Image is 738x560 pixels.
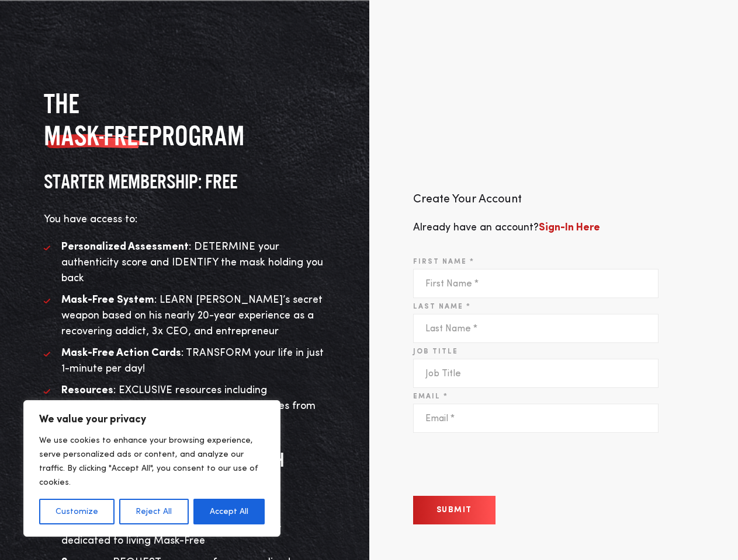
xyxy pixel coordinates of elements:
[413,496,496,524] button: Submit
[61,295,154,305] strong: Mask-Free System
[44,212,325,228] p: You have access to:
[413,194,522,205] span: Create Your Account
[61,385,316,427] span: : EXCLUSIVE resources including downloadable worksheets, videos, and updates from [PERSON_NAME]
[119,499,188,524] button: Reject All
[61,348,181,358] strong: Mask-Free Action Cards
[61,242,323,283] span: : DETERMINE your authenticity score and IDENTIFY the mask holding you back
[539,222,600,233] a: Sign-In Here
[413,257,474,267] label: First Name *
[39,412,265,426] p: We value your privacy
[44,87,325,152] h2: The program
[61,385,113,395] strong: Resources
[23,400,280,537] div: We value your privacy
[44,169,325,194] h3: STARTER MEMBERSHIP: FREE
[44,120,149,152] span: MASK-FREE
[61,242,189,252] strong: Personalized Assessment
[61,348,324,374] span: : TRANSFORM your life in just 1-minute per day!
[413,314,659,343] input: Last Name *
[61,295,323,337] span: : LEARN [PERSON_NAME]’s secret weapon based on his nearly 20-year experience as a recovering addi...
[413,404,659,433] input: Email *
[413,359,659,388] input: Job Title
[413,302,471,312] label: Last Name *
[39,433,265,489] p: We use cookies to enhance your browsing experience, serve personalized ads or content, and analyz...
[413,391,448,402] label: Email *
[413,442,591,487] iframe: reCAPTCHA
[413,222,600,233] span: Already have an account?
[39,499,115,524] button: Customize
[193,499,265,524] button: Accept All
[413,269,659,298] input: First Name *
[413,346,458,357] label: Job Title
